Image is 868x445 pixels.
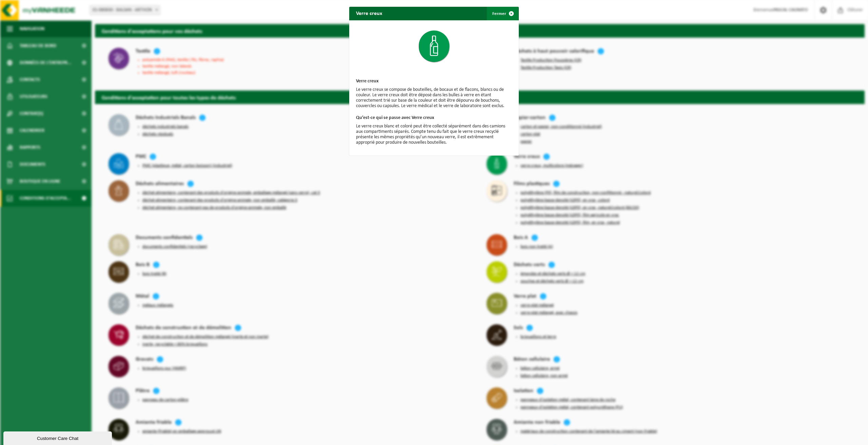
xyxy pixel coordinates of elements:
[356,79,512,84] h3: Verre creux
[356,124,512,145] p: Le verre creux blanc et coloré peut être collecté séparément dans des camions aux compartiments s...
[487,7,518,20] button: Fermer
[356,116,512,120] h3: Qu’est-ce qui se passe avec Verre creux
[3,430,113,445] iframe: chat widget
[356,87,512,109] p: Le verre creux se compose de bouteilles, de bocaux et de flacons, blancs ou de couleur. Le verre ...
[349,7,389,20] h2: Verre creux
